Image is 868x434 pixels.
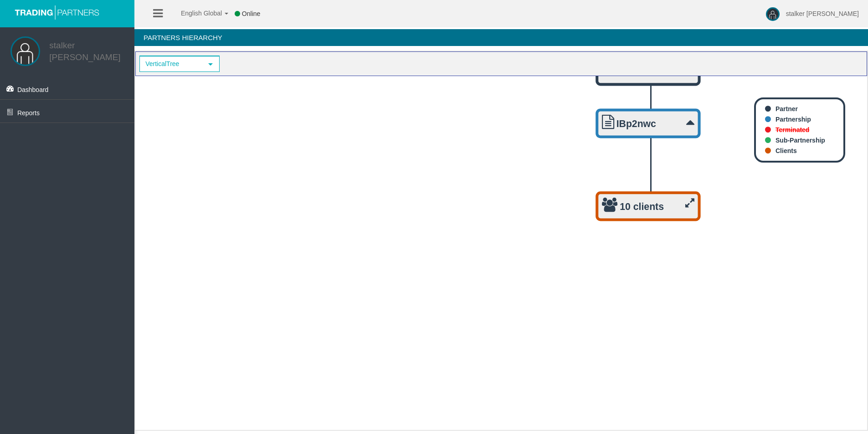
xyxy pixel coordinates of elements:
[776,147,797,154] b: Clients
[776,116,811,123] b: Partnership
[776,137,825,144] b: Sub-Partnership
[169,10,222,17] span: English Global
[134,29,868,46] h4: Partners Hierarchy
[242,10,260,17] span: Online
[11,5,103,20] img: logo.svg
[616,118,656,129] b: IBp2nwc
[17,86,49,93] span: Dashboard
[49,41,120,62] a: stalker [PERSON_NAME]
[786,10,859,17] span: stalker [PERSON_NAME]
[776,126,809,133] b: Terminated
[207,61,214,68] span: select
[620,201,664,212] b: 10 clients
[17,109,40,117] span: Reports
[766,7,780,21] img: user-image
[776,105,798,112] b: Partner
[140,57,202,71] span: VerticalTree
